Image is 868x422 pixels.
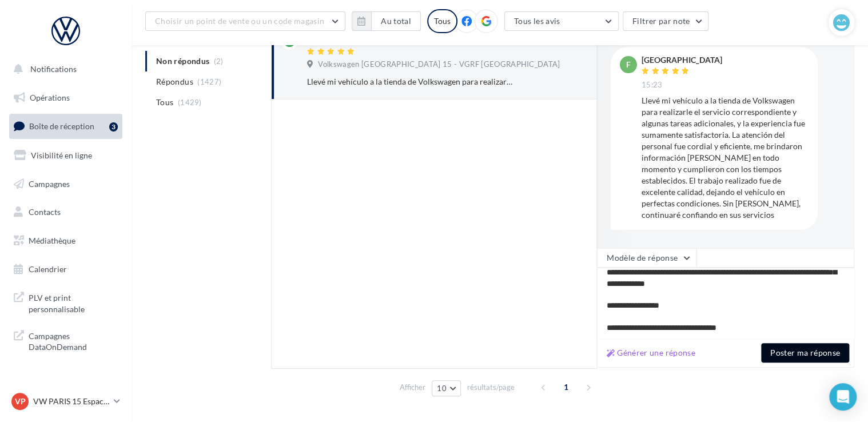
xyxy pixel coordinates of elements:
span: Visibilité en ligne [31,150,92,160]
a: Calendrier [7,257,125,281]
span: Choisir un point de vente ou un code magasin [155,16,324,26]
a: Campagnes [7,172,125,196]
a: Contacts [7,200,125,224]
span: Notifications [30,64,77,74]
div: [GEOGRAPHIC_DATA] [642,56,722,64]
a: Médiathèque [7,229,125,253]
span: Contacts [29,207,61,217]
button: Filtrer par note [623,11,709,31]
button: Notifications [7,57,120,81]
button: Choisir un point de vente ou un code magasin [145,11,345,31]
button: 10 [432,380,461,396]
a: Opérations [7,86,125,110]
button: Générer une réponse [602,346,700,360]
span: Opérations [30,93,70,102]
span: Tous [156,97,173,108]
span: Volkswagen [GEOGRAPHIC_DATA] 15 - VGRF [GEOGRAPHIC_DATA] [318,59,560,70]
a: Boîte de réception3 [7,114,125,138]
span: F [626,59,631,70]
span: Boîte de réception [29,121,94,131]
p: VW PARIS 15 Espace Suffren [33,396,109,407]
span: Calendrier [29,264,67,274]
span: Campagnes DataOnDemand [29,328,118,353]
button: Au total [352,11,421,31]
a: VP VW PARIS 15 Espace Suffren [9,391,122,412]
div: Open Intercom Messenger [829,383,857,411]
span: (1429) [178,98,202,107]
a: Visibilité en ligne [7,144,125,168]
button: Poster ma réponse [761,343,849,363]
span: Campagnes [29,178,70,188]
span: Répondus [156,76,193,87]
a: Campagnes DataOnDemand [7,324,125,357]
a: PLV et print personnalisable [7,285,125,319]
span: Afficher [400,382,425,393]
span: Tous les avis [514,16,560,26]
span: VP [15,396,26,407]
div: Tous [427,9,457,33]
span: Médiathèque [29,236,75,245]
div: Llevé mi vehículo a la tienda de Volkswagen para realizarle el servicio correspondiente y algunas... [642,95,809,221]
button: Modèle de réponse [597,248,696,268]
span: 15:23 [642,80,663,90]
button: Tous les avis [504,11,619,31]
span: résultats/page [467,382,515,393]
span: (1427) [197,77,221,86]
span: 10 [437,384,447,393]
div: 3 [109,122,118,132]
button: Au total [371,11,421,31]
span: PLV et print personnalisable [29,290,118,314]
div: Llevé mi vehículo a la tienda de Volkswagen para realizarle el servicio correspondiente y algunas... [307,76,512,87]
span: 1 [557,378,575,396]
